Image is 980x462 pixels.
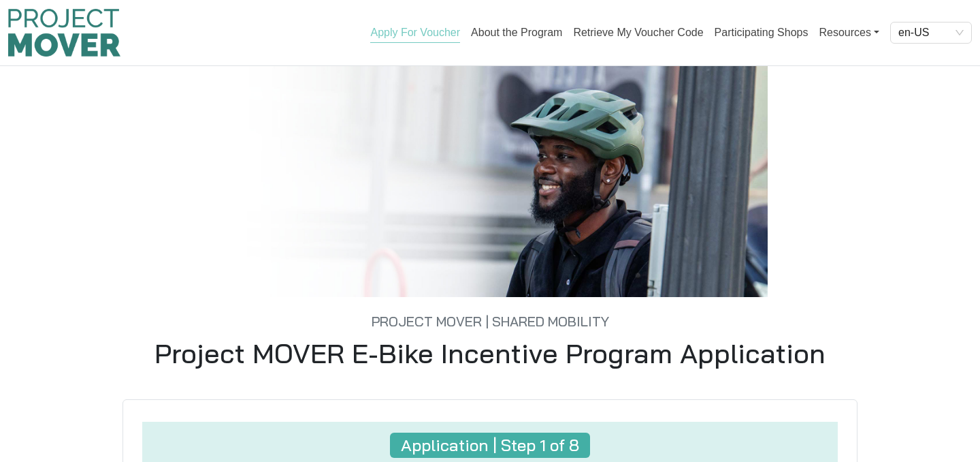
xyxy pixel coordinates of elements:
span: en-US [898,22,964,43]
img: Program logo [8,9,120,57]
h1: Project MOVER E-Bike Incentive Program Application [57,337,923,369]
a: Retrieve My Voucher Code [573,27,703,38]
a: Resources [819,19,879,46]
img: Consumer0.jpg [57,66,923,297]
a: Participating Shops [715,27,808,38]
h4: Application | Step 1 of 8 [390,433,590,458]
a: About the Program [471,27,562,38]
a: Apply For Voucher [370,27,460,43]
h5: Project MOVER | Shared Mobility [57,297,923,330]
